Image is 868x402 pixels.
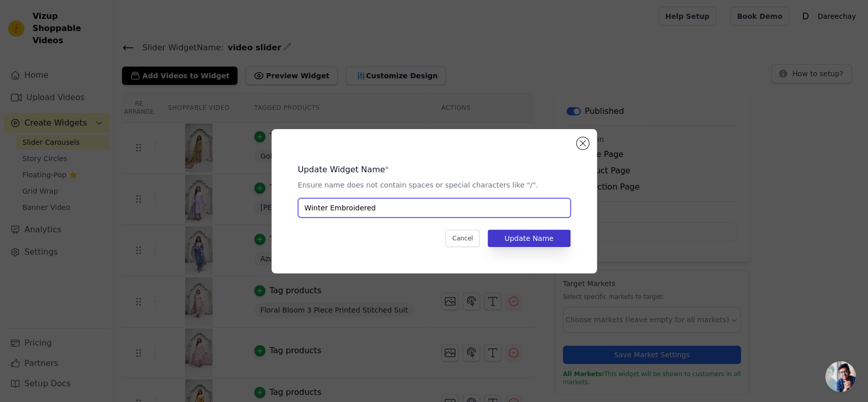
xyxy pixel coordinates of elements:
[488,230,570,247] button: Update Name
[298,180,571,190] p: Ensure name does not contain spaces or special characters like "/".
[825,361,856,392] div: Open chat
[577,137,589,149] button: Close modal
[298,164,385,176] legend: Update Widget Name
[445,230,480,247] button: Cancel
